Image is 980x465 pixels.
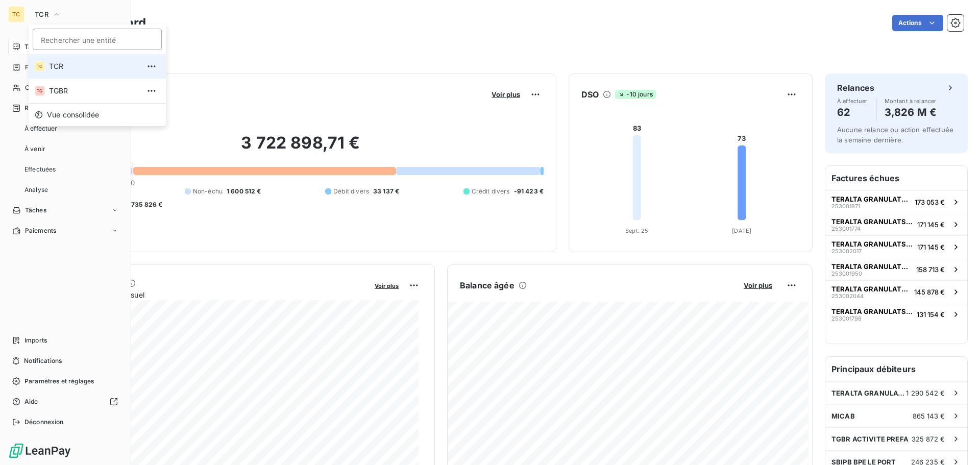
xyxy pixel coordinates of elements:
[625,227,648,234] tspan: Sept. 25
[831,293,864,299] span: 253002044
[837,126,953,144] span: Aucune relance ou action effectuée la semaine dernière.
[825,258,967,280] button: TERALTA GRANULATS BETONS REUNION253001950158 713 €
[492,90,520,99] span: Voir plus
[25,226,56,235] span: Paiements
[49,86,139,96] span: TGBR
[333,187,369,196] span: Débit divers
[488,90,523,99] button: Voir plus
[24,124,58,133] span: À effectuer
[825,280,967,303] button: TERALTA GRANULATS BETONS REUNION253002044145 878 €
[8,6,24,22] div: TC
[917,310,945,319] span: 131 154 €
[913,412,945,420] span: 865 143 €
[825,357,967,381] h6: Principaux débiteurs
[24,377,94,386] span: Paramètres et réglages
[837,104,868,120] h4: 62
[131,179,135,187] span: 0
[917,221,945,229] span: 171 145 €
[35,10,48,18] span: TCR
[831,203,860,209] span: 253001871
[227,187,261,196] span: 1 600 512 €
[917,243,945,251] span: 171 145 €
[831,435,909,443] span: TGBR ACTIVITE PREFA
[24,356,62,365] span: Notifications
[25,206,46,215] span: Tâches
[581,88,599,101] h6: DSO
[831,285,910,293] span: TERALTA GRANULATS BETONS REUNION
[831,248,862,254] span: 253002017
[885,104,937,120] h4: 3,826 M €
[945,430,970,455] iframe: Intercom live chat
[831,217,913,226] span: TERALTA GRANULATS BETONS REUNION
[831,262,912,271] span: TERALTA GRANULATS BETONS REUNION
[825,303,967,325] button: TERALTA GRANULATS BETONS REUNION253001798131 154 €
[825,166,967,190] h6: Factures échues
[24,144,45,154] span: À venir
[24,185,48,194] span: Analyse
[373,187,399,196] span: 33 137 €
[24,418,64,427] span: Déconnexion
[49,61,139,71] span: TCR
[914,288,945,296] span: 145 878 €
[831,271,862,277] span: 253001950
[831,307,913,315] span: TERALTA GRANULATS BETONS REUNION
[24,104,52,113] span: Relances
[825,235,967,258] button: TERALTA GRANULATS BETONS REUNION253002017171 145 €
[47,110,99,120] span: Vue consolidée
[885,98,937,104] span: Montant à relancer
[615,90,655,99] span: -10 jours
[831,240,913,248] span: TERALTA GRANULATS BETONS REUNION
[372,281,402,290] button: Voir plus
[375,282,399,289] span: Voir plus
[472,187,510,196] span: Crédit divers
[58,289,367,300] span: Chiffre d'affaires mensuel
[831,389,906,397] span: TERALTA GRANULATS BETONS REUNION
[8,443,71,459] img: Logo LeanPay
[831,412,855,420] span: MICAB
[741,281,775,290] button: Voir plus
[24,397,38,406] span: Aide
[915,198,945,206] span: 173 053 €
[916,265,945,274] span: 158 713 €
[35,61,45,71] div: TC
[8,394,122,410] a: Aide
[25,83,45,92] span: Clients
[831,315,862,322] span: 253001798
[24,336,47,345] span: Imports
[906,389,945,397] span: 1 290 542 €
[732,227,751,234] tspan: [DATE]
[825,213,967,235] button: TERALTA GRANULATS BETONS REUNION253001774171 145 €
[744,281,772,289] span: Voir plus
[837,82,874,94] h6: Relances
[514,187,544,196] span: -91 423 €
[831,226,861,232] span: 253001774
[825,190,967,213] button: TERALTA GRANULATS BETONS REUNION253001871173 053 €
[892,15,943,31] button: Actions
[24,42,72,52] span: Tableau de bord
[460,279,514,291] h6: Balance âgée
[58,133,544,163] h2: 3 722 898,71 €
[837,98,868,104] span: À effectuer
[24,165,56,174] span: Effectuées
[35,86,45,96] div: TG
[193,187,223,196] span: Non-échu
[25,63,51,72] span: Factures
[912,435,945,443] span: 325 872 €
[33,29,162,50] input: placeholder
[831,195,911,203] span: TERALTA GRANULATS BETONS REUNION
[128,200,163,209] span: -735 826 €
